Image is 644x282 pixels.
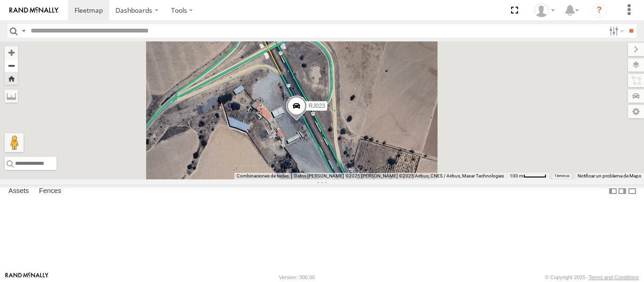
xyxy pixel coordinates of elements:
button: Zoom in [5,46,18,59]
label: Map Settings [628,105,644,118]
label: Search Filter Options [605,24,626,38]
div: XPD GLOBAL [531,3,558,17]
i: ? [592,3,607,18]
div: Version: 306.00 [279,274,315,280]
a: Terms and Conditions [589,274,639,280]
button: Zoom out [5,59,18,72]
button: Escala del mapa: 100 m por 45 píxeles [507,173,549,179]
a: Notificar un problema de Maps [578,173,641,178]
button: Arrastra al hombrecito al mapa para abrir Street View [5,133,24,152]
label: Search Query [20,24,27,38]
button: Combinaciones de teclas [237,173,289,179]
button: Zoom Home [5,72,18,85]
label: Fences [34,185,66,198]
label: Dock Summary Table to the Left [608,185,618,198]
span: 100 m [510,173,523,178]
label: Measure [5,89,18,103]
div: © Copyright 2025 - [545,274,639,280]
label: Hide Summary Table [627,185,637,198]
span: RJ023 [309,103,325,109]
img: rand-logo.svg [9,7,58,14]
a: Visit our Website [5,273,49,282]
a: Términos (se abre en una nueva pestaña) [554,174,570,178]
label: Dock Summary Table to the Right [618,185,627,198]
label: Assets [4,185,33,198]
span: Datos [PERSON_NAME] ©2025 [PERSON_NAME] ©2025 Airbus, CNES / Airbus, Maxar Technologies [294,173,504,178]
